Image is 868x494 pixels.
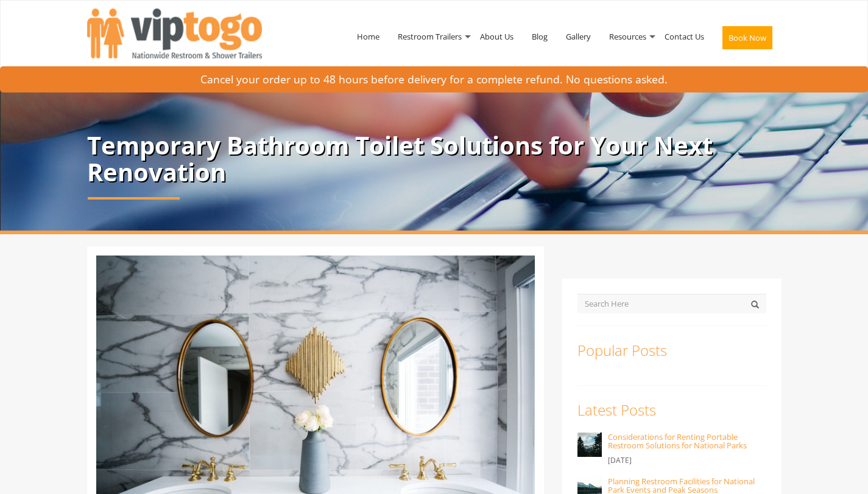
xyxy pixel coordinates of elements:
[713,5,782,75] a: Book Now
[348,5,389,68] a: Home
[577,433,602,457] img: Considerations for Renting Portable Restroom Solutions for National Parks - VIPTOGO
[577,402,766,418] h3: Latest Posts
[577,343,766,358] h3: Popular Posts
[471,5,523,68] a: About Us
[655,5,713,68] a: Contact Us
[608,453,766,468] p: [DATE]
[577,294,766,313] input: Search Here
[87,132,782,186] p: Temporary Bathroom Toilet Solutions for Your Next Renovation
[600,5,655,68] a: Resources
[87,9,262,58] img: VIPTOGO
[557,5,600,68] a: Gallery
[523,5,557,68] a: Blog
[722,26,772,49] button: Book Now
[608,431,747,451] a: Considerations for Renting Portable Restroom Solutions for National Parks
[389,5,471,68] a: Restroom Trailers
